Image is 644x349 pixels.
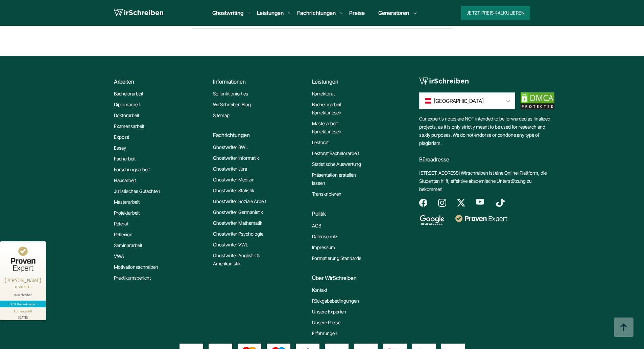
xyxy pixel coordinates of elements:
a: Datenschutz [312,233,337,241]
img: dmca [521,92,554,109]
div: Politik [312,210,406,218]
span: [GEOGRAPHIC_DATA] [434,97,484,105]
a: Forschungsarbeit [114,166,150,174]
a: Präsentation erstellen lassen [312,171,366,187]
img: tiktok [495,199,506,207]
a: Masterarbeit Korrekturlesen [312,119,366,136]
a: Ghostwriting [212,9,243,17]
div: Büroadresse: [419,147,554,169]
div: Wirschreiben [3,293,43,297]
a: Statistische Auswertung [312,160,361,168]
a: Ghostwriter Germanistik [213,208,263,216]
img: Österreich [425,97,431,105]
a: Essay [114,144,126,152]
a: Ghostwriter BWL [213,143,248,151]
img: logo-footer [419,78,469,85]
a: Examensarbeit [114,122,144,130]
img: facebook [419,199,427,207]
a: Rückgabebedingungen [312,297,359,305]
button: Jetzt Preis kalkulieren [461,6,530,20]
a: Ghostwriter Medizin [213,176,255,184]
img: instagram [438,199,446,207]
a: Exposé [114,133,129,141]
a: Leistungen [257,9,284,17]
div: Authentizität [14,309,33,314]
img: logo wirschreiben [114,8,163,18]
a: Ghostwriter Jura [213,165,247,173]
a: Preise [349,9,365,16]
img: twitter [457,199,465,207]
a: Unsere Preise [312,319,340,327]
div: [DATE] [3,314,43,319]
a: Unsere Experten [312,308,346,316]
a: Formatierung Standards [312,254,361,262]
div: Arbeiten [114,78,208,86]
a: Erfahrungen [312,329,337,337]
div: Leistungen [312,78,406,86]
a: Ghostwriter Statistik [213,187,254,195]
div: Informationen [213,78,307,86]
a: Transkribieren [312,190,341,198]
a: Masterarbeit [114,198,140,206]
a: Projektarbeit [114,209,140,217]
a: Korrektorat [312,90,335,98]
a: Seminararbeit [114,241,142,249]
a: Motivationsschreiben [114,263,158,271]
a: Generatoren [378,9,409,17]
a: Reflexion [114,231,133,239]
a: Referat [114,220,128,228]
a: Kontakt [312,286,327,294]
img: button top [614,318,634,338]
a: Impressum [312,243,335,252]
a: Lektorat Bachelorarbeit [312,149,359,157]
a: Juristisches Gutachten [114,187,160,195]
div: Our expert's notes are NOT intended to be forwarded as finalized projects, as it is only strictly... [419,115,554,199]
a: Ghostwriter Psychologie [213,230,263,238]
a: Ghostwriter Mathematik [213,219,262,227]
a: Hausarbeit [114,176,136,184]
img: youtube [476,199,484,205]
a: Ghostwriter Informatik [213,154,259,162]
div: Über WirSchreiben [312,274,406,282]
img: google reviews [419,215,445,225]
a: WirSchreiben Blog [213,101,251,109]
a: Bachelorarbeit [114,90,143,98]
img: proven expert [455,215,507,222]
a: Doktorarbeit [114,111,139,119]
a: Ghostwriter Anglistik & Amerikanistik [213,252,267,268]
a: Praktikumsbericht [114,274,151,282]
a: Fachrichtungen [297,9,336,17]
a: So funktioniert es [213,90,248,98]
div: Fachrichtungen [213,131,307,139]
a: Diplomarbeit [114,101,140,109]
a: VWA [114,252,124,260]
a: Bachelorarbeit Korrekturlesen [312,101,366,117]
a: Lektorat [312,138,329,147]
a: Ghostwriter VWL [213,241,248,249]
a: Ghostwriter Soziale Arbeit [213,197,266,205]
a: AGB [312,222,321,230]
a: Sitemap [213,111,230,119]
a: Facharbeit [114,155,136,163]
